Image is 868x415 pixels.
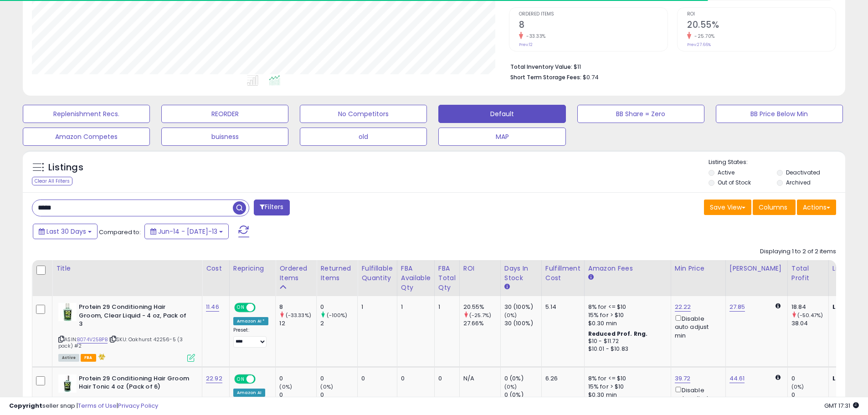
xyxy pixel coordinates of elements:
[588,311,664,319] div: 15% for > $10
[206,302,219,312] a: 11.46
[510,73,581,81] b: Short Term Storage Fees:
[48,161,83,174] h5: Listings
[519,20,668,32] h2: 8
[786,169,820,176] label: Deactivated
[233,327,269,348] div: Preset:
[161,105,288,123] button: REORDER
[675,264,722,273] div: Min Price
[588,345,664,353] div: $10.01 - $10.83
[588,303,664,311] div: 8% for <= $10
[33,224,98,239] button: Last 30 Days
[510,63,572,71] b: Total Inventory Value:
[588,374,664,383] div: 8% for <= $10
[9,401,42,410] strong: Copyright
[469,312,491,319] small: (-25.7%)
[9,402,158,410] div: seller snap | |
[438,264,456,292] div: FBA Total Qty
[797,200,836,215] button: Actions
[583,73,599,82] span: $0.74
[786,179,811,186] label: Archived
[58,303,195,361] div: ASIN:
[797,312,823,319] small: (-50.47%)
[687,20,836,32] h2: 20.55%
[99,228,141,236] span: Compared to:
[729,374,745,383] a: 44.61
[791,374,828,383] div: 0
[58,354,79,362] span: All listings currently available for purchase on Amazon
[675,313,719,340] div: Disable auto adjust min
[504,312,517,319] small: (0%)
[675,374,691,383] a: 39.72
[588,264,667,273] div: Amazon Fees
[691,33,715,40] small: -25.70%
[56,264,198,273] div: Title
[279,374,316,383] div: 0
[791,264,825,283] div: Total Profit
[58,303,77,321] img: 31hY9bds2TL._SL40_.jpg
[824,401,859,410] span: 2025-08-14 17:31 GMT
[438,105,565,123] button: Default
[759,203,787,212] span: Columns
[519,42,533,47] small: Prev: 12
[504,303,541,311] div: 30 (100%)
[545,264,580,283] div: Fulfillment Cost
[78,401,117,410] a: Terms of Use
[320,319,357,328] div: 2
[206,374,222,383] a: 22.92
[791,303,828,311] div: 18.84
[320,264,354,283] div: Returned Items
[401,264,431,292] div: FBA Available Qty
[463,319,500,328] div: 27.66%
[718,179,751,186] label: Out of Stock
[58,374,77,393] img: 411YTwxdmaL._SL40_.jpg
[320,303,357,311] div: 0
[438,128,565,146] button: MAP
[233,264,272,273] div: Repricing
[675,302,691,312] a: 22.22
[46,227,86,236] span: Last 30 Days
[675,385,719,411] div: Disable auto adjust min
[206,264,226,273] div: Cost
[463,264,497,273] div: ROI
[401,374,427,383] div: 0
[716,105,843,123] button: BB Price Below Min
[320,374,357,383] div: 0
[235,375,247,383] span: ON
[161,128,288,146] button: buisness
[704,200,751,215] button: Save View
[79,374,190,394] b: Protein 29 Conditioning Hair Groom Hair Tonic 4 oz (Pack of 6)
[687,12,836,17] span: ROI
[235,304,247,312] span: ON
[463,374,493,383] div: N/A
[32,177,72,185] div: Clear All Filters
[588,319,664,328] div: $0.30 min
[254,375,269,383] span: OFF
[233,317,269,325] div: Amazon AI *
[279,383,292,390] small: (0%)
[279,264,313,283] div: Ordered Items
[23,105,150,123] button: Replenishment Recs.
[327,312,348,319] small: (-100%)
[687,42,711,47] small: Prev: 27.66%
[361,303,390,311] div: 1
[588,383,664,391] div: 15% for > $10
[588,273,594,282] small: Amazon Fees.
[361,264,393,283] div: Fulfillable Quantity
[300,105,427,123] button: No Competitors
[286,312,311,319] small: (-33.33%)
[77,336,108,343] a: B074V25BPB
[401,303,427,311] div: 1
[279,303,316,311] div: 8
[709,158,845,167] p: Listing States:
[519,12,668,17] span: Ordered Items
[320,383,333,390] small: (0%)
[504,374,541,383] div: 0 (0%)
[791,319,828,328] div: 38.04
[545,374,577,383] div: 6.26
[504,283,510,291] small: Days In Stock.
[144,224,229,239] button: Jun-14 - [DATE]-13
[753,200,796,215] button: Columns
[729,264,784,273] div: [PERSON_NAME]
[523,33,546,40] small: -33.33%
[254,304,269,312] span: OFF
